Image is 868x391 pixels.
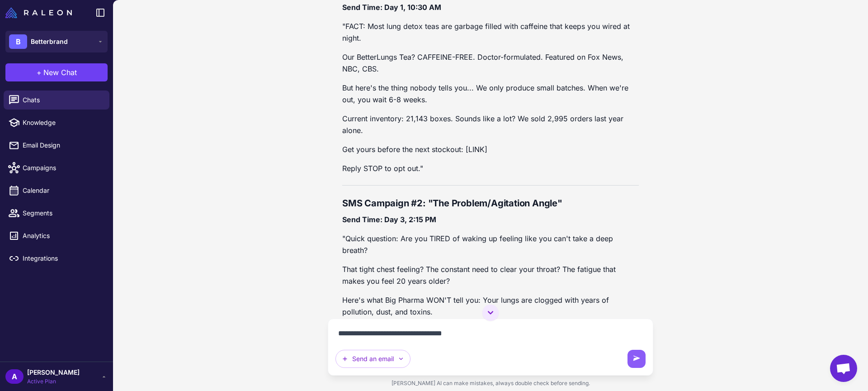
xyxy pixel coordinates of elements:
[5,63,108,81] button: +New Chat
[5,369,24,384] div: A
[31,37,68,47] span: Betterbrand
[37,67,42,78] span: +
[342,294,639,318] p: Here's what Big Pharma WON'T tell you: Your lungs are clogged with years of pollution, dust, and ...
[27,377,80,386] span: Active Plan
[830,355,857,382] div: Open chat
[4,204,109,223] a: Segments
[23,186,102,195] span: Calendar
[4,113,109,132] a: Knowledge
[27,367,80,377] span: [PERSON_NAME]
[4,136,109,155] a: Email Design
[23,140,102,150] span: Email Design
[5,7,75,18] a: Raleon Logo
[23,253,102,263] span: Integrations
[342,51,639,75] p: Our BetterLungs Tea? CAFFEINE-FREE. Doctor-formulated. Featured on Fox News, NBC, CBS.
[342,233,639,256] p: "Quick question: Are you TIRED of waking up feeling like you can't take a deep breath?
[342,143,639,155] p: Get yours before the next stockout: [LINK]
[4,226,109,245] a: Analytics
[4,91,109,110] a: Chats
[342,3,441,12] strong: Send Time: Day 1, 10:30 AM
[342,82,639,105] p: But here's the thing nobody tells you... We only produce small batches. When we're out, you wait ...
[335,350,410,368] button: Send an email
[342,198,562,209] strong: SMS Campaign #2: "The Problem/Agitation Angle"
[23,208,102,218] span: Segments
[342,113,639,136] p: Current inventory: 21,143 boxes. Sounds like a lot? We sold 2,995 orders last year alone.
[23,118,102,128] span: Knowledge
[23,231,102,241] span: Analytics
[4,158,109,177] a: Campaigns
[9,34,27,49] div: B
[328,376,653,391] div: [PERSON_NAME] AI can make mistakes, always double check before sending.
[342,263,639,287] p: That tight chest feeling? The constant need to clear your throat? The fatigue that makes you feel...
[342,215,436,224] strong: Send Time: Day 3, 2:15 PM
[5,7,72,18] img: Raleon Logo
[4,249,109,268] a: Integrations
[23,95,102,105] span: Chats
[4,181,109,200] a: Calendar
[342,162,639,174] p: Reply STOP to opt out."
[23,163,102,173] span: Campaigns
[342,20,639,44] p: "FACT: Most lung detox teas are garbage filled with caffeine that keeps you wired at night.
[43,67,77,78] span: New Chat
[5,31,108,52] button: BBetterbrand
